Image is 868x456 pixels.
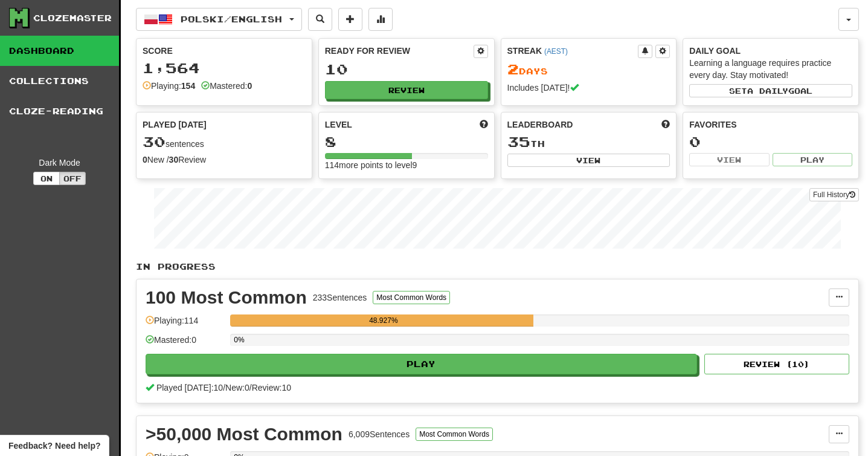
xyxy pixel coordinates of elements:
div: th [507,134,670,150]
div: sentences [143,134,306,150]
span: / [223,383,225,392]
button: Review [325,81,488,99]
span: Score more points to level up [480,119,488,131]
button: On [33,172,60,185]
span: Played [DATE] [143,119,207,131]
div: 1,564 [143,60,306,76]
div: Playing: 114 [146,314,224,334]
div: Mastered: 0 [146,334,224,354]
div: Clozemaster [33,12,112,24]
button: Review (10) [704,354,849,374]
button: More stats [368,8,393,31]
div: New / Review [143,154,306,166]
div: 10 [325,62,488,77]
strong: 0 [143,155,147,164]
div: 48.927% [234,314,533,327]
span: Open feedback widget [8,440,100,452]
button: Search sentences [308,8,332,31]
button: Most Common Words [373,291,450,304]
div: 114 more points to level 9 [325,159,488,171]
button: Off [59,172,86,185]
div: Favorites [689,119,852,131]
span: 2 [507,60,519,77]
span: Played [DATE]: 10 [156,383,223,392]
div: Mastered: [201,80,252,92]
span: New: 0 [225,383,249,392]
button: Play [146,354,697,374]
div: >50,000 Most Common [146,425,342,443]
button: View [507,154,670,167]
strong: 0 [247,81,252,91]
span: Level [325,119,352,131]
div: 233 Sentences [313,292,367,304]
div: Ready for Review [325,45,474,57]
span: 35 [507,133,530,150]
div: 100 Most Common [146,288,307,307]
button: Most Common Words [416,428,493,441]
button: Polski/English [136,8,302,31]
span: / [249,383,252,392]
span: This week in points, UTC [661,119,670,131]
span: 30 [143,133,166,150]
div: Dark Mode [9,157,110,169]
a: Full History [809,188,859,201]
div: 6,009 Sentences [349,428,410,440]
div: Playing: [143,80,195,92]
a: (AEST) [544,47,568,56]
button: Play [773,153,852,166]
div: Daily Goal [689,45,852,57]
span: Review: 10 [252,383,291,392]
strong: 154 [181,81,195,91]
div: 8 [325,134,488,149]
div: Includes [DATE]! [507,82,670,94]
div: Day s [507,62,670,77]
strong: 30 [169,155,179,164]
div: 0 [689,134,852,149]
span: Polski / English [181,14,282,24]
button: Add sentence to collection [338,8,362,31]
div: Streak [507,45,638,57]
span: Leaderboard [507,119,573,131]
button: View [689,153,769,166]
span: a daily [747,86,788,95]
button: Seta dailygoal [689,84,852,97]
div: Score [143,45,306,57]
div: Learning a language requires practice every day. Stay motivated! [689,57,852,81]
p: In Progress [136,261,859,273]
